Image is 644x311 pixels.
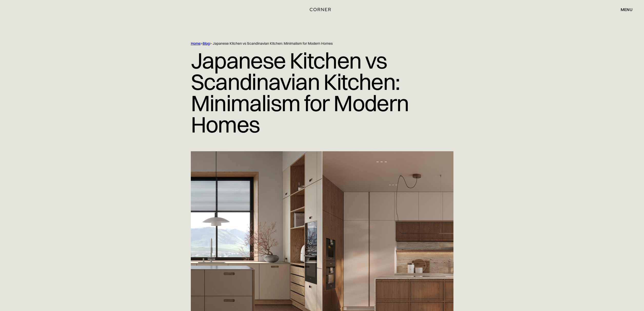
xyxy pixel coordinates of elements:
[191,41,432,46] div: > > Japanese Kitchen vs Scandinavian Kitchen: Minimalism for Modern Homes
[203,41,210,46] a: Blog
[191,46,453,139] h1: Japanese Kitchen vs Scandinavian Kitchen: Minimalism for Modern Homes
[616,5,632,14] div: menu
[191,41,201,46] a: Home
[299,6,345,13] a: home
[621,7,632,12] div: menu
